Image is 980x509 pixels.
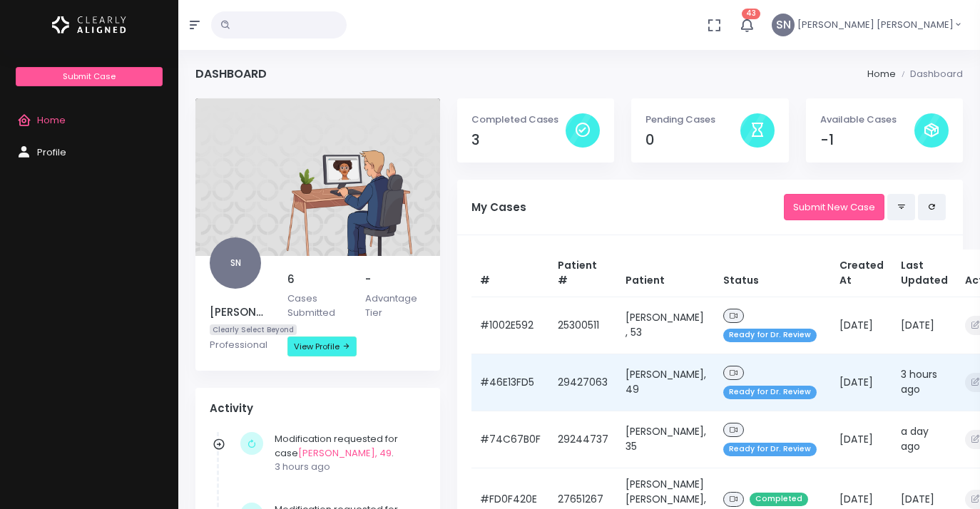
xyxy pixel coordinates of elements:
[471,201,784,214] h5: My Cases
[287,336,357,356] a: View Profile
[784,194,884,220] a: Submit New Case
[549,250,617,297] th: Patient #
[723,443,817,456] span: Ready for Dr. Review
[831,354,892,411] td: [DATE]
[645,132,740,148] h4: 0
[471,354,549,411] td: #46E13FD5
[549,411,617,468] td: 29244737
[471,113,566,127] p: Completed Cases
[471,250,549,297] th: #
[549,354,617,411] td: 29427063
[831,250,892,297] th: Created At
[365,292,426,319] p: Advantage Tier
[892,297,956,354] td: [DATE]
[549,297,617,354] td: 25300511
[16,67,162,86] a: Submit Case
[896,67,963,81] li: Dashboard
[820,132,914,148] h4: -1
[892,411,956,468] td: a day ago
[715,250,831,297] th: Status
[287,292,348,319] p: Cases Submitted
[867,67,896,81] li: Home
[210,338,270,352] p: Professional
[210,324,297,335] span: Clearly Select Beyond
[892,250,956,297] th: Last Updated
[742,9,760,19] span: 43
[645,113,740,127] p: Pending Cases
[471,411,549,468] td: #74C67B0F
[750,493,808,506] span: Completed
[820,113,914,127] p: Available Cases
[287,273,348,286] h5: 6
[210,237,261,289] span: SN
[275,460,419,474] p: 3 hours ago
[831,297,892,354] td: [DATE]
[63,71,116,82] span: Submit Case
[831,411,892,468] td: [DATE]
[210,306,270,319] h5: [PERSON_NAME] [PERSON_NAME]
[617,297,715,354] td: [PERSON_NAME] , 53
[275,432,419,474] div: Modification requested for case .
[723,329,817,342] span: Ready for Dr. Review
[723,386,817,399] span: Ready for Dr. Review
[37,113,66,127] span: Home
[617,411,715,468] td: [PERSON_NAME], 35
[617,354,715,411] td: [PERSON_NAME], 49
[298,446,392,460] a: [PERSON_NAME], 49
[210,402,426,415] h4: Activity
[892,354,956,411] td: 3 hours ago
[37,145,66,159] span: Profile
[195,67,267,81] h4: Dashboard
[772,14,795,36] span: SN
[365,273,426,286] h5: -
[52,10,126,40] img: Logo Horizontal
[797,18,954,32] span: [PERSON_NAME] [PERSON_NAME]
[471,297,549,354] td: #1002E592
[617,250,715,297] th: Patient
[471,132,566,148] h4: 3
